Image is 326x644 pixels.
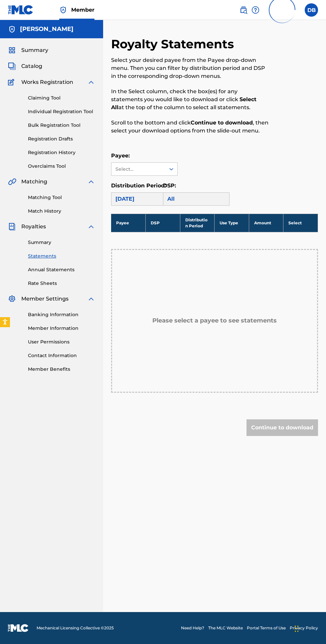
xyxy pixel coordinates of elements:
[215,214,249,232] th: Use Type
[251,3,259,17] div: Help
[28,352,95,359] a: Contact Information
[240,3,247,17] a: Public Search
[28,149,95,156] a: Registration History
[115,166,161,173] div: Select...
[295,619,299,639] div: Drag
[251,6,259,14] img: help
[191,119,253,126] strong: Continue to download
[8,46,48,54] a: SummarySummary
[87,295,95,303] img: expand
[152,317,277,324] h5: Please select a payee to see statements
[28,122,95,129] a: Bulk Registration Tool
[163,182,176,189] label: DSP:
[111,152,130,159] label: Payee:
[8,25,16,33] img: Accounts
[21,46,48,54] span: Summary
[8,62,42,70] a: CatalogCatalog
[28,239,95,246] a: Summary
[59,6,67,14] img: Top Rightsholder
[28,366,95,373] a: Member Benefits
[37,625,114,631] span: Mechanical Licensing Collective © 2025
[283,214,318,232] th: Select
[8,223,16,231] img: Royalties
[28,280,95,287] a: Rate Sheets
[8,5,34,15] img: MLC Logo
[111,214,146,232] th: Payee
[28,108,95,115] a: Individual Registration Tool
[87,223,95,231] img: expand
[28,95,95,102] a: Claiming Tool
[249,214,283,232] th: Amount
[28,253,95,260] a: Statements
[8,624,29,632] img: logo
[28,194,95,201] a: Matching Tool
[111,119,270,135] p: Scroll to the bottom and click , then select your download options from the slide-out menu.
[208,625,243,631] a: The MLC Website
[290,625,318,631] a: Privacy Policy
[28,338,95,345] a: User Permissions
[87,78,95,86] img: expand
[8,295,16,303] img: Member Settings
[293,612,326,644] iframe: Chat Widget
[111,88,270,111] p: In the Select column, check the box(es) for any statements you would like to download or click at...
[8,46,16,54] img: Summary
[71,6,94,14] span: Member
[21,62,42,70] span: Catalog
[181,625,204,631] a: Need Help?
[28,311,95,318] a: Banking Information
[20,25,74,33] h5: Dannrie Brown
[111,182,166,189] label: Distribution Period:
[146,214,180,232] th: DSP
[21,223,46,231] span: Royalties
[111,37,237,52] h2: Royalty Statements
[305,3,318,17] div: User Menu
[21,178,47,186] span: Matching
[87,178,95,186] img: expand
[8,78,17,86] img: Works Registration
[21,78,73,86] span: Works Registration
[28,325,95,332] a: Member Information
[28,208,95,215] a: Match History
[180,214,215,232] th: Distribution Period
[111,56,270,80] p: Select your desired payee from the Payee drop-down menu. Then you can filter by distribution peri...
[21,295,69,303] span: Member Settings
[247,625,286,631] a: Portal Terms of Use
[28,135,95,142] a: Registration Drafts
[240,6,247,14] img: search
[28,163,95,170] a: Overclaims Tool
[8,62,16,70] img: Catalog
[28,266,95,273] a: Annual Statements
[8,178,16,186] img: Matching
